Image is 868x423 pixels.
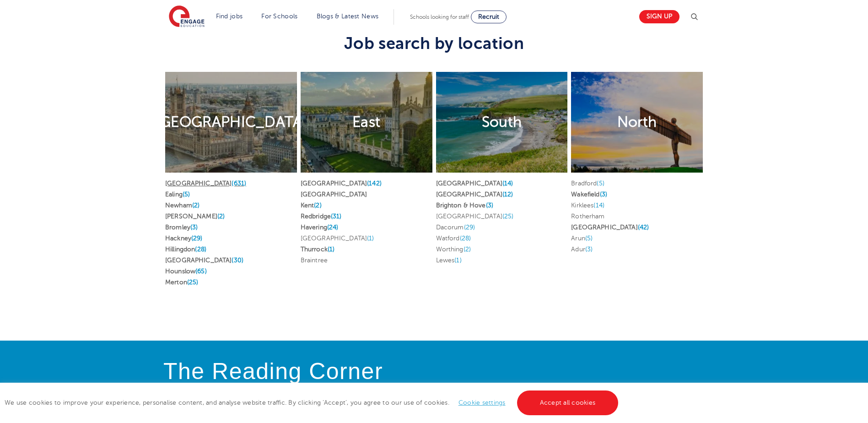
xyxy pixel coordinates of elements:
[232,180,246,187] span: (631)
[436,180,513,187] a: [GEOGRAPHIC_DATA](14)
[165,268,207,275] a: Hounslow(65)
[301,213,342,220] a: Redbridge(31)
[165,235,203,242] a: Hackney(29)
[367,235,374,242] span: (1)
[216,13,243,20] a: Find jobs
[165,213,225,220] a: [PERSON_NAME](2)
[436,255,568,266] li: Lewes
[502,180,513,187] span: (14)
[301,246,335,253] a: Thurrock(1)
[165,279,198,286] a: Merton(25)
[517,390,619,415] a: Accept all cookies
[195,268,207,275] span: (65)
[156,113,307,132] h2: [GEOGRAPHIC_DATA]
[502,191,513,198] span: (12)
[617,113,657,132] h2: North
[502,213,514,220] span: (25)
[436,211,568,222] li: [GEOGRAPHIC_DATA]
[593,202,604,209] span: (14)
[165,224,198,231] a: Bromley(3)
[571,244,703,255] li: Adur
[169,5,205,28] img: Engage Education
[571,211,703,222] li: Rotherham
[165,180,246,187] a: [GEOGRAPHIC_DATA](631)
[165,202,199,209] a: Newham(2)
[460,235,471,242] span: (28)
[585,235,593,242] span: (5)
[436,244,568,255] li: Worthing
[571,224,649,231] a: [GEOGRAPHIC_DATA](42)
[597,180,604,187] span: (5)
[478,13,499,20] span: Recruit
[585,246,593,253] span: (3)
[367,180,382,187] span: (142)
[454,257,461,264] span: (1)
[331,213,342,220] span: (31)
[410,14,469,20] span: Schools looking for staff
[571,200,703,211] li: Kirklees
[165,246,206,253] a: Hillingdon(28)
[436,202,494,209] a: Brighton & Hove(3)
[436,191,513,198] a: [GEOGRAPHIC_DATA](12)
[571,178,703,189] li: Bradford
[165,191,190,198] a: Ealing(5)
[195,246,206,253] span: (28)
[192,202,199,209] span: (2)
[301,224,339,231] a: Havering(24)
[464,224,475,231] span: (29)
[5,399,620,406] span: We use cookies to improve your experience, personalise content, and analyse website traffic. By c...
[301,255,432,266] li: Braintree
[486,202,493,209] span: (3)
[301,180,382,187] a: [GEOGRAPHIC_DATA](142)
[352,113,380,132] h2: East
[165,257,243,264] a: [GEOGRAPHIC_DATA](30)
[317,13,379,20] a: Blogs & Latest News
[436,233,568,244] li: Watford
[471,11,507,23] a: Recruit
[314,202,321,209] span: (2)
[163,359,526,384] h4: The Reading Corner
[232,257,243,264] span: (30)
[571,233,703,244] li: Arun
[638,224,649,231] span: (42)
[191,235,203,242] span: (29)
[327,224,339,231] span: (24)
[600,191,607,198] span: (3)
[464,246,471,253] span: (2)
[261,13,297,20] a: For Schools
[458,399,506,406] a: Cookie settings
[217,213,225,220] span: (2)
[163,16,705,53] h3: Job search by location
[301,233,432,244] li: [GEOGRAPHIC_DATA]
[328,246,334,253] span: (1)
[571,191,607,198] a: Wakefield(3)
[301,191,367,198] a: [GEOGRAPHIC_DATA]
[301,202,322,209] a: Kent(2)
[482,113,522,132] h2: South
[187,279,199,286] span: (25)
[183,191,190,198] span: (5)
[639,10,679,23] a: Sign up
[436,222,568,233] li: Dacorum
[190,224,198,231] span: (3)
